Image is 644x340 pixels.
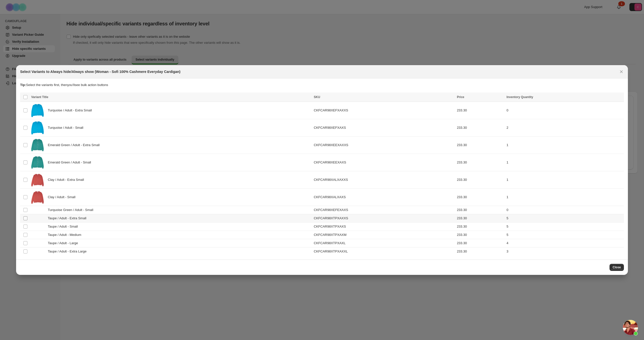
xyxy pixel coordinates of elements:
span: Taupe / Adult - Extra Small [48,216,89,221]
td: CKFCAR98XEFXAXS [312,119,455,137]
td: 4 [505,239,624,247]
img: September2426329.png [31,103,44,117]
td: 233.30 [455,222,505,231]
td: 233.30 [455,231,505,239]
td: CKFCAR98XEEXAXXS [312,137,455,154]
img: September2426342.png [31,155,44,169]
span: Taupe / Adult - Small [48,224,80,229]
td: 1 [505,154,624,171]
span: Emerald Green / Adult - Small [48,160,94,165]
td: 233.30 [455,119,505,137]
td: CKFCAR98XTPXAXXL [312,247,455,256]
td: 233.30 [455,171,505,188]
span: Turquoise Green / Adult - Small [48,207,96,212]
td: CKFCAR98XTPXAXL [312,239,455,247]
td: 233.30 [455,247,505,256]
td: 233.30 [455,154,505,171]
span: SKU [314,95,320,99]
td: CKFCAR98XALXAXXS [312,171,455,188]
td: CKFCAR98XEFEXAXS [312,206,455,214]
span: Taupe / Adult - Large [48,241,81,246]
td: 233.30 [455,102,505,119]
span: Turquoise / Adult - Small [48,125,86,130]
h2: Select Variants to Always hide/Always show (Woman - Sofi 100% Cashmere Everyday Cardigan) [20,69,180,74]
td: CKFCAR98XTPXAXS [312,222,455,231]
img: September2426338.png [31,190,44,204]
td: CKFCAR98XTPXAXXS [312,214,455,222]
span: Close [613,265,621,269]
p: Select the variants first, then you'll see bulk action buttons [20,82,624,88]
span: Taupe / Adult - Extra Large [48,249,89,254]
span: Clay / Adult - Extra Small [48,177,87,182]
div: Open chat [623,320,638,335]
td: 233.30 [455,214,505,222]
td: 0 [505,102,624,119]
span: Variant Title [31,95,48,99]
span: Price [457,95,464,99]
span: Clay / Adult - Small [48,195,78,200]
td: 1 [505,137,624,154]
span: Turquoise / Adult - Extra Small [48,108,95,113]
td: 1 [505,188,624,206]
td: 233.30 [455,188,505,206]
td: 233.30 [455,239,505,247]
img: September2426342.png [31,138,44,152]
td: 2 [505,119,624,137]
button: Close [618,68,625,75]
img: September2426338.png [31,173,44,187]
button: Close [610,264,624,271]
td: 5 [505,214,624,222]
td: 233.30 [455,137,505,154]
td: CKFCAR98XALXAXS [312,188,455,206]
td: CKFCAR98XEEXAXS [312,154,455,171]
td: 5 [505,231,624,239]
td: CKFCAR98XTPXAXM [312,231,455,239]
span: Emerald Green / Adult - Extra Small [48,143,102,148]
td: 1 [505,171,624,188]
td: 0 [505,206,624,214]
img: September2426329.png [31,121,44,135]
td: 233.30 [455,206,505,214]
td: CKFCAR98XEFXAXXS [312,102,455,119]
td: 3 [505,247,624,256]
span: Inventory Quantity [506,95,533,99]
span: Taupe / Adult - Medium [48,232,84,237]
strong: Tip: [20,83,26,87]
td: 5 [505,222,624,231]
